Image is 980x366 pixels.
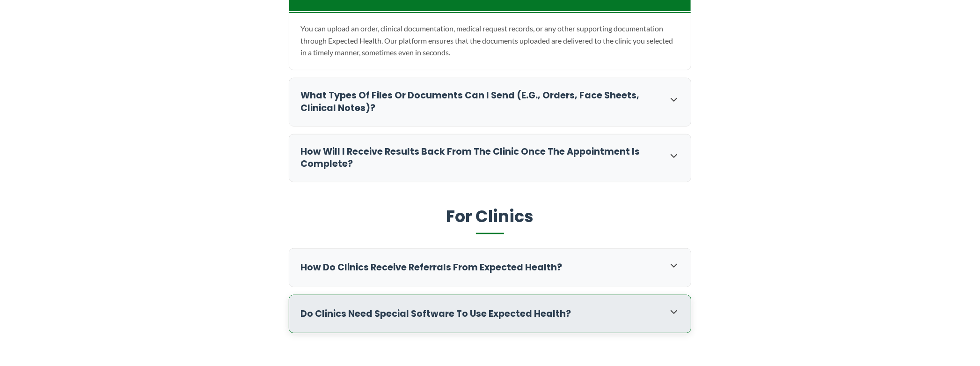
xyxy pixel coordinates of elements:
[289,134,691,182] div: How will I receive results back from the clinic once the appointment is complete?
[300,146,659,171] h3: How will I receive results back from the clinic once the appointment is complete?
[300,22,680,59] p: You can upload an order, clinical documentation, medical request records, or any other supporting...
[289,249,691,287] div: How do clinics receive referrals from Expected Health?
[300,90,659,115] h3: What types of files or documents can I send (e.g., orders, face sheets, clinical notes)?
[289,78,691,126] div: What types of files or documents can I send (e.g., orders, face sheets, clinical notes)?
[300,308,659,321] h3: Do clinics need special software to use Expected Health?
[289,206,691,234] h2: For Clinics
[289,295,691,333] div: Do clinics need special software to use Expected Health?
[300,261,659,274] h3: How do clinics receive referrals from Expected Health?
